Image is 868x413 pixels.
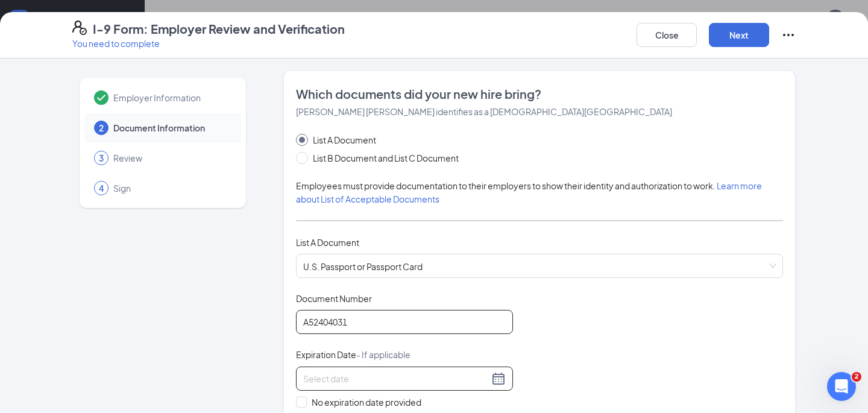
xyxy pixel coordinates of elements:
[296,348,410,361] span: Expiration Date
[296,86,783,102] span: Which documents did your new hire bring?
[308,151,464,165] span: List B Document and List C Document
[72,37,345,49] p: You need to complete
[113,92,229,104] span: Employer Information
[99,122,104,134] span: 2
[99,182,104,194] span: 4
[781,28,796,42] svg: Ellipses
[72,20,87,35] svg: FormI9EVerifyIcon
[308,133,381,147] span: List A Document
[303,254,776,277] span: U.S. Passport or Passport Card
[113,152,229,164] span: Review
[356,349,410,360] span: - If applicable
[296,237,359,248] span: List A Document
[93,20,345,37] h4: I-9 Form: Employer Review and Verification
[709,23,769,47] button: Next
[296,292,372,304] span: Document Number
[113,182,229,194] span: Sign
[303,372,489,385] input: Select date
[94,90,108,105] svg: Checkmark
[296,180,762,204] span: Employees must provide documentation to their employers to show their identity and authorization ...
[852,372,861,382] span: 2
[827,372,856,401] iframe: Intercom live chat
[296,106,672,117] span: [PERSON_NAME] [PERSON_NAME] identifies as a [DEMOGRAPHIC_DATA][GEOGRAPHIC_DATA]
[307,396,426,409] span: No expiration date provided
[113,122,229,134] span: Document Information
[99,152,104,164] span: 3
[637,23,697,47] button: Close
